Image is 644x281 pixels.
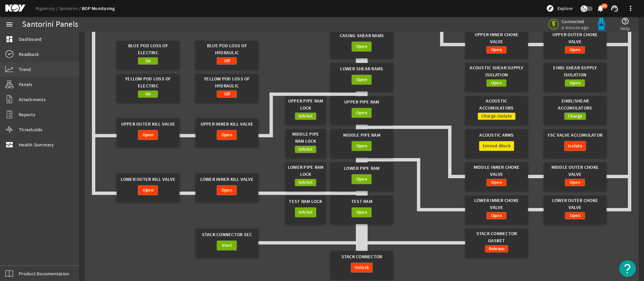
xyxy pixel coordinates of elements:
[19,66,31,73] span: Trend
[596,4,604,12] mat-icon: notifications
[333,251,390,263] div: Stack Connector
[468,30,525,46] div: Upper Inner Choke Valve
[299,146,313,153] span: Inhibit
[468,196,525,212] div: Lower Inner Choke Valve
[356,43,367,50] span: Open
[481,113,512,120] span: Charge-Isolate
[199,173,255,185] div: Lower Inner Kill Valve
[568,143,582,149] span: Isolate
[491,80,502,86] span: Open
[120,74,176,90] div: Yellow Pod Loss of Electric
[568,113,583,120] span: Charge
[547,30,603,46] div: Upper Outer Choke Valve
[547,96,603,113] div: EHBS/Shear Accumulators
[491,212,502,219] span: Open
[199,41,255,57] div: Blue Pod Loss of Hydraulic
[546,4,554,12] mat-icon: explore
[299,179,313,186] span: Inhibit
[199,229,255,240] div: Stack Connector Sec
[547,63,603,79] div: EHBS Shear Supply Isolation
[5,20,13,28] mat-icon: menu
[489,245,505,252] span: Release
[468,96,525,113] div: Acoustic Accumulators
[356,209,367,216] span: Open
[19,81,33,88] span: Panels
[5,35,13,43] mat-icon: dashboard
[120,41,176,57] div: Blue Pod Loss of Electric
[557,5,573,12] span: Explore
[199,74,255,90] div: Yellow Pod Loss of Hydraulic
[491,47,502,53] span: Open
[333,129,390,141] div: Middle Pipe Ram
[333,63,390,75] div: Lower Shear Rams
[199,118,255,130] div: Upper Inner Kill Valve
[620,25,630,32] span: Help
[222,242,232,249] span: Vent
[333,96,390,108] div: Upper Pipe Ram
[623,0,639,16] button: more_vert
[621,17,629,25] mat-icon: help_outline
[143,187,154,194] span: Open
[356,110,367,116] span: Open
[468,129,525,141] div: Acoustic Arms
[287,96,324,113] div: Upper Pipe Ram Lock
[570,80,581,86] span: Open
[468,63,525,79] div: Acoustic Shear Supply Isolation
[19,111,35,118] span: Reports
[491,179,502,186] span: Open
[224,58,230,64] span: Off
[59,5,82,11] a: Santorini
[547,196,603,212] div: Lower Outer Choke Valve
[468,229,525,245] div: Stack Connector Gasket
[561,18,590,24] span: Connected
[82,5,115,12] a: BOP Monitoring
[595,18,608,31] img: Bluepod.svg
[619,260,636,277] button: Open Resource Center
[610,4,619,12] mat-icon: support_agent
[19,36,42,43] span: Dashboard
[547,129,603,141] div: FSC Valve Accumulator
[597,5,604,12] button: 86
[333,162,390,174] div: Lower Pipe Ram
[561,24,590,30] span: a minute ago
[221,132,232,138] span: Open
[19,96,46,103] span: Attachments
[547,162,603,179] div: Middle Outer Choke Valve
[570,212,581,219] span: Open
[19,126,43,133] span: Thresholds
[5,141,13,149] mat-icon: monitor_heart
[221,187,232,194] span: Open
[143,132,154,138] span: Open
[333,196,390,207] div: Test Ram
[570,179,581,186] span: Open
[120,118,176,130] div: Upper Outer Kill Valve
[356,143,367,149] span: Open
[22,21,78,28] div: Santorini Panels
[483,143,511,149] span: Extend-Block
[145,58,151,64] span: On
[224,91,230,97] span: Off
[333,30,390,42] div: Casing Shear Rams
[468,162,525,179] div: Middle Inner Choke Valve
[287,162,324,179] div: Lower Pipe Ram Lock
[543,3,575,14] button: Explore
[299,209,313,216] span: Inhibit
[19,51,39,58] span: Readback
[19,270,69,277] span: Product Documentation
[287,129,324,146] div: Middle Pipe Ram Lock
[299,113,313,120] span: Inhibit
[19,141,54,148] span: Health Summary
[120,173,176,185] div: Lower Outer Kill Valve
[356,76,367,83] span: Open
[287,196,324,207] div: Test Ram Lock
[145,91,151,97] span: On
[570,47,581,53] span: Open
[36,5,59,11] a: Rigsentry
[355,264,369,271] span: Unlock
[356,176,367,183] span: Open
